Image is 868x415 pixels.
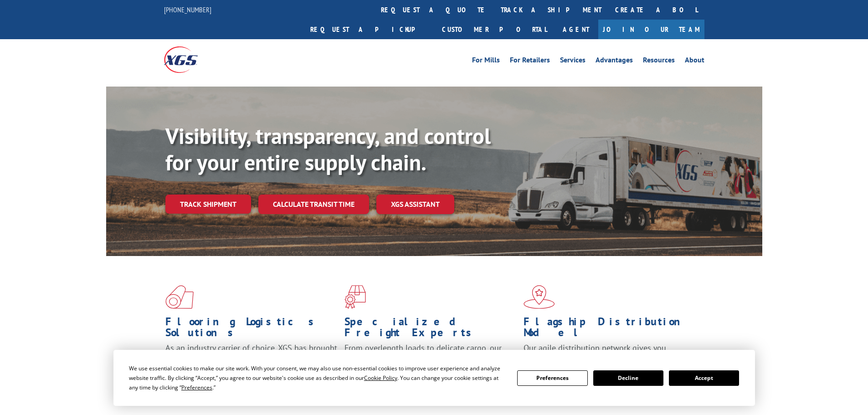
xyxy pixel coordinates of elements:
[165,195,251,214] a: Track shipment
[164,5,211,14] a: [PHONE_NUMBER]
[344,285,366,309] img: xgs-icon-focused-on-flooring-red
[435,20,554,39] a: Customer Portal
[376,195,454,214] a: XGS ASSISTANT
[643,56,675,67] a: Resources
[165,316,338,343] h1: Flooring Logistics Solutions
[181,384,212,391] span: Preferences
[165,122,491,176] b: Visibility, transparency, and control for your entire supply chain.
[344,316,517,343] h1: Specialized Freight Experts
[129,364,506,392] div: We use essential cookies to make our site work. With your consent, we may also use non-essential ...
[685,56,704,67] a: About
[598,20,704,39] a: Join Our Team
[258,195,369,214] a: Calculate transit time
[165,285,194,309] img: xgs-icon-total-supply-chain-intelligence-red
[524,316,696,343] h1: Flagship Distribution Model
[554,20,598,39] a: Agent
[517,370,587,386] button: Preferences
[472,56,500,67] a: For Mills
[364,374,397,382] span: Cookie Policy
[669,370,739,386] button: Accept
[303,20,435,39] a: Request a pickup
[524,285,555,309] img: xgs-icon-flagship-distribution-model-red
[596,56,633,67] a: Advantages
[113,350,755,406] div: Cookie Consent Prompt
[165,343,337,375] span: As an industry carrier of choice, XGS has brought innovation and dedication to flooring logistics...
[560,56,586,67] a: Services
[344,343,517,383] p: From overlength loads to delicate cargo, our experienced staff knows the best way to move your fr...
[593,370,663,386] button: Decline
[510,56,550,67] a: For Retailers
[524,343,691,364] span: Our agile distribution network gives you nationwide inventory management on demand.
